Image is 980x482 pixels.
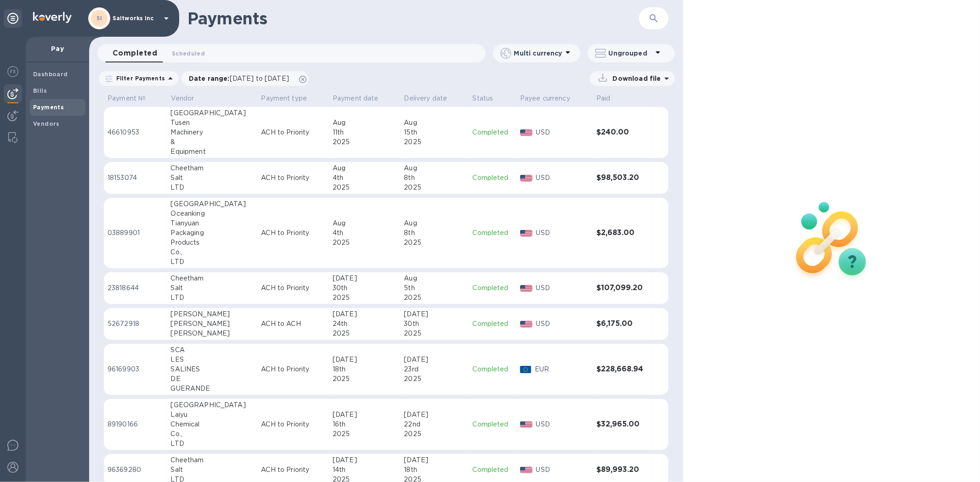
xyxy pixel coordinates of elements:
[171,147,254,157] div: Equipment
[171,219,254,228] div: Tianyuan
[609,49,652,58] p: Ungrouped
[404,465,465,475] div: 18th
[261,173,325,183] p: ACH to Priority
[33,71,68,78] b: Dashboard
[596,420,649,429] h3: $32,965.00
[171,309,254,319] div: [PERSON_NAME]
[596,465,649,474] h3: $89,993.20
[33,104,64,111] b: Payments
[33,87,47,94] b: Bills
[171,94,194,103] p: Vendor
[171,429,254,439] div: Co.,
[333,283,397,293] div: 30th
[520,230,532,236] img: USD
[108,228,164,238] p: 03889901
[261,283,325,293] p: ACH to Priority
[108,128,164,137] p: 46610953
[333,309,397,319] div: [DATE]
[333,128,397,137] div: 11th
[96,15,102,22] b: SI
[404,420,465,429] div: 22nd
[171,374,254,384] div: DE
[333,355,397,364] div: [DATE]
[404,319,465,329] div: 30th
[514,49,562,58] p: Multi currency
[520,129,532,136] img: USD
[404,283,465,293] div: 5th
[261,228,325,238] p: ACH to Priority
[404,274,465,283] div: Aug
[473,364,513,374] p: Completed
[473,420,513,429] p: Completed
[333,173,397,183] div: 4th
[171,209,254,219] div: Oceanking
[171,257,254,267] div: LTD
[333,465,397,475] div: 14th
[333,420,397,429] div: 16th
[189,74,294,83] p: Date range :
[187,9,572,28] h1: Payments
[108,465,164,475] p: 96369280
[520,94,582,103] span: Payee currency
[108,283,164,293] p: 23818644
[171,329,254,338] div: [PERSON_NAME]
[108,420,164,429] p: 89190166
[171,247,254,257] div: Co.,
[596,284,649,292] h3: $107,099.20
[333,455,397,465] div: [DATE]
[473,94,505,103] span: Status
[404,355,465,364] div: [DATE]
[333,410,397,420] div: [DATE]
[404,163,465,173] div: Aug
[171,274,254,283] div: Cheetham
[171,128,254,137] div: Machinery
[333,137,397,147] div: 2025
[404,329,465,338] div: 2025
[171,345,254,355] div: SCA
[404,94,459,103] span: Delivery date
[536,173,589,183] p: USD
[261,319,325,329] p: ACH to ACH
[520,175,532,181] img: USD
[261,420,325,429] p: ACH to Priority
[113,15,159,22] p: Saltworks Inc
[473,173,513,183] p: Completed
[473,128,513,137] p: Completed
[536,283,589,293] p: USD
[333,274,397,283] div: [DATE]
[261,94,307,103] p: Payment type
[473,319,513,329] p: Completed
[473,94,493,103] p: Status
[520,467,532,473] img: USD
[171,364,254,374] div: SALINES
[171,410,254,420] div: Laiyu
[333,163,397,173] div: Aug
[596,319,649,328] h3: $6,175.00
[536,228,589,238] p: USD
[171,420,254,429] div: Chemical
[404,94,448,103] p: Delivery date
[108,173,164,183] p: 18153074
[596,365,649,374] h3: $228,668.94
[171,465,254,475] div: Salt
[404,173,465,183] div: 8th
[404,219,465,228] div: Aug
[609,74,661,83] p: Download file
[261,364,325,374] p: ACH to Priority
[171,108,254,118] div: [GEOGRAPHIC_DATA]
[181,71,309,86] div: Date range:[DATE] to [DATE]
[333,183,397,192] div: 2025
[333,238,397,247] div: 2025
[404,364,465,374] div: 23rd
[108,364,164,374] p: 96169903
[404,293,465,303] div: 2025
[171,400,254,410] div: [GEOGRAPHIC_DATA]
[404,455,465,465] div: [DATE]
[404,429,465,439] div: 2025
[261,465,325,475] p: ACH to Priority
[404,183,465,192] div: 2025
[171,293,254,303] div: LTD
[171,94,206,103] span: Vendor
[333,429,397,439] div: 2025
[171,118,254,128] div: Tusen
